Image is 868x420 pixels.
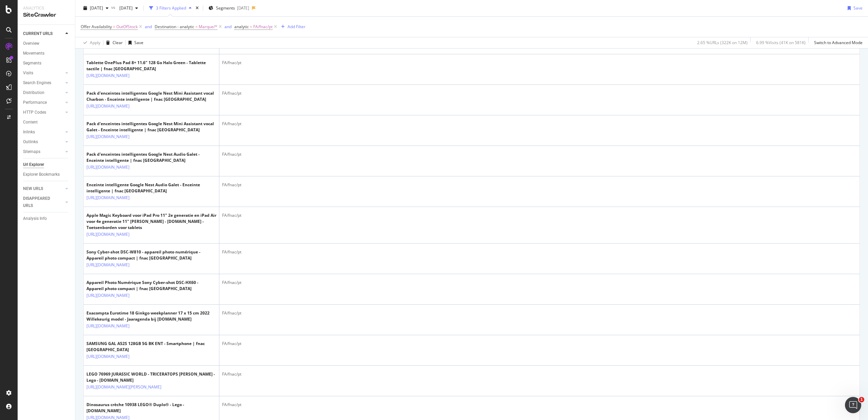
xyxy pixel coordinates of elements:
[23,129,63,136] a: Inlinks
[23,185,43,192] div: NEW URLS
[23,70,33,77] div: Visits
[23,99,47,106] div: Performance
[117,3,141,14] button: [DATE]
[86,121,216,133] div: Pack d'enceintes intelligentes Google Nest Mini Assistant vocal Galet - Enceinte intelligente | f...
[23,30,63,37] a: CURRENT URLS
[103,37,123,48] button: Clear
[23,215,47,222] div: Analysis Info
[195,24,198,30] span: =
[86,249,216,261] div: Sony Cyber-shot DSC-W810 - appareil photo numérique - Appareil photo compact | fnac [GEOGRAPHIC_D...
[250,24,252,30] span: =
[278,23,305,31] button: Add Filter
[845,3,863,14] button: Save
[23,161,44,168] div: Url Explorer
[23,138,63,146] a: Outlinks
[86,231,130,238] a: [URL][DOMAIN_NAME]
[23,89,63,96] a: Distribution
[23,40,39,47] div: Overview
[23,185,63,192] a: NEW URLS
[237,5,249,11] div: [DATE]
[86,103,130,110] a: [URL][DOMAIN_NAME]
[23,109,63,116] a: HTTP Codes
[86,72,130,79] a: [URL][DOMAIN_NAME]
[86,194,130,201] a: [URL][DOMAIN_NAME]
[23,138,38,146] div: Outlinks
[23,5,70,11] div: Analytics
[222,60,857,66] div: FA/fnac/pt
[86,292,130,299] a: [URL][DOMAIN_NAME]
[23,50,44,57] div: Movements
[23,171,70,178] a: Explorer Bookmarks
[222,371,857,377] div: FA/fnac/pt
[194,5,200,12] div: times
[23,129,35,136] div: Inlinks
[222,310,857,316] div: FA/fnac/pt
[90,40,100,45] div: Apply
[81,3,111,14] button: [DATE]
[86,262,130,268] a: [URL][DOMAIN_NAME]
[86,310,216,322] div: Exacompta Eurotime 18 Ginkgo weekplanner 17 x 15 cm 2022 Willekeurig model - Jaaragenda bij [DOMA...
[234,24,249,30] span: analytic
[845,397,861,413] iframe: Intercom live chat
[206,3,252,14] button: Segments[DATE]
[86,280,216,292] div: Appareil Photo Numérique Sony Cyber-shot DSC-HX60 - Appareil photo compact | fnac [GEOGRAPHIC_DATA]
[23,99,63,106] a: Performance
[86,212,216,231] div: Apple Magic Keyboard voor iPad Pro 11" 2e generatie en iPad Air voor 4e generatie 11" [PERSON_NAM...
[697,40,748,45] div: 2.65 % URLs ( 322K on 12M )
[23,195,63,209] a: DISAPPEARED URLS
[23,60,41,67] div: Segments
[81,37,100,48] button: Apply
[23,11,70,19] div: SiteCrawler
[86,90,216,102] div: Pack d'enceintes intelligentes Google Nest Mini Assistant vocal Charbon - Enceinte intelligente |...
[23,161,70,168] a: Url Explorer
[86,323,130,329] a: [URL][DOMAIN_NAME]
[23,70,63,77] a: Visits
[116,22,138,32] span: OutOfStock
[113,24,115,30] span: =
[222,121,857,127] div: FA/fnac/pt
[853,5,863,11] div: Save
[134,40,143,45] div: Save
[145,24,152,30] div: and
[253,22,273,32] span: FA/fnac/pt
[222,341,857,347] div: FA/fnac/pt
[222,90,857,96] div: FA/fnac/pt
[23,40,70,47] a: Overview
[222,402,857,408] div: FA/fnac/pt
[859,397,864,402] span: 1
[86,341,216,353] div: SAMSUNG GAL A52S 128GB 5G BK ENT - Smartphone | fnac [GEOGRAPHIC_DATA]
[111,4,117,10] span: vs
[145,23,152,30] button: and
[23,148,40,155] div: Sitemaps
[86,353,130,360] a: [URL][DOMAIN_NAME]
[23,60,70,67] a: Segments
[23,119,38,126] div: Content
[90,5,103,11] span: 2025 Sep. 5th
[86,164,130,171] a: [URL][DOMAIN_NAME]
[117,5,133,11] span: 2023 Sep. 1st
[156,5,186,11] div: 3 Filters Applied
[23,215,70,222] a: Analysis Info
[222,280,857,286] div: FA/fnac/pt
[23,79,63,87] a: Search Engines
[86,371,216,383] div: LEGO 76969 JURASSIC WORLD - TRICERATOPS [PERSON_NAME] - Lego - [DOMAIN_NAME]
[224,23,232,30] button: and
[23,119,70,126] a: Content
[216,5,235,11] span: Segments
[222,151,857,157] div: FA/fnac/pt
[86,384,161,390] a: [URL][DOMAIN_NAME][PERSON_NAME]
[199,22,217,32] span: Marque/*
[224,24,232,30] div: and
[126,37,143,48] button: Save
[146,3,194,14] button: 3 Filters Applied
[86,151,216,164] div: Pack d'enceintes intelligentes Google Nest Audio Galet - Enceinte intelligente | fnac [GEOGRAPHIC...
[222,249,857,255] div: FA/fnac/pt
[86,60,216,72] div: Tablette OnePlus Pad 8+ 11.6" 128 Go Halo Green - Tablette tactile | fnac [GEOGRAPHIC_DATA]
[23,50,70,57] a: Movements
[23,195,57,209] div: DISAPPEARED URLS
[81,24,112,30] span: Offer Availability
[113,40,123,45] div: Clear
[288,24,305,30] div: Add Filter
[23,109,46,116] div: HTTP Codes
[86,133,130,140] a: [URL][DOMAIN_NAME]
